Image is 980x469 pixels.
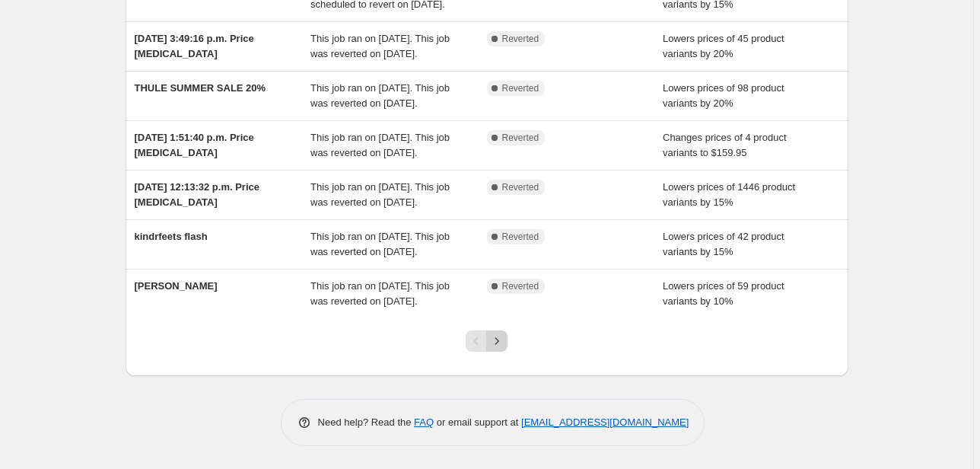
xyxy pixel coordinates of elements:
[502,33,539,45] span: Reverted
[318,416,415,428] span: Need help? Read the
[135,33,254,59] span: [DATE] 3:49:16 p.m. Price [MEDICAL_DATA]
[466,330,508,352] nav: Pagination
[135,132,254,158] span: [DATE] 1:51:40 p.m. Price [MEDICAL_DATA]
[310,82,450,109] span: This job ran on [DATE]. This job was reverted on [DATE].
[135,280,218,292] span: [PERSON_NAME]
[310,280,450,307] span: This job ran on [DATE]. This job was reverted on [DATE].
[502,231,539,243] span: Reverted
[521,416,689,428] a: [EMAIL_ADDRESS][DOMAIN_NAME]
[310,231,450,257] span: This job ran on [DATE]. This job was reverted on [DATE].
[663,181,795,208] span: Lowers prices of 1446 product variants by 15%
[663,132,787,158] span: Changes prices of 4 product variants to $159.95
[135,231,208,242] span: kindrfeets flash
[663,280,784,307] span: Lowers prices of 59 product variants by 10%
[663,33,784,59] span: Lowers prices of 45 product variants by 20%
[310,181,450,208] span: This job ran on [DATE]. This job was reverted on [DATE].
[135,181,259,208] span: [DATE] 12:13:32 p.m. Price [MEDICAL_DATA]
[663,231,784,257] span: Lowers prices of 42 product variants by 15%
[663,82,784,109] span: Lowers prices of 98 product variants by 20%
[502,82,539,94] span: Reverted
[310,132,450,158] span: This job ran on [DATE]. This job was reverted on [DATE].
[486,330,508,352] button: Next
[502,181,539,193] span: Reverted
[414,416,434,428] a: FAQ
[135,82,266,94] span: THULE SUMMER SALE 20%
[502,280,539,292] span: Reverted
[310,33,450,59] span: This job ran on [DATE]. This job was reverted on [DATE].
[502,132,539,144] span: Reverted
[434,416,521,428] span: or email support at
